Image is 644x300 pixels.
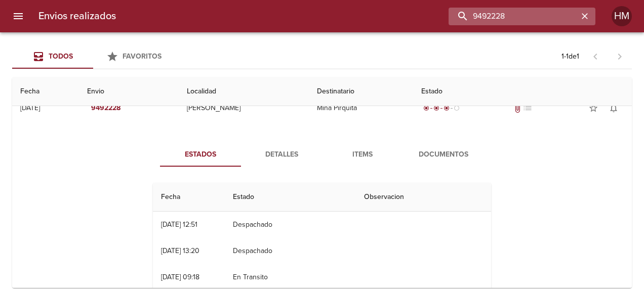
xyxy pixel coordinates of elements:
[421,103,462,113] div: En viaje
[123,52,162,61] span: Favoritos
[160,142,484,167] div: Tabs detalle de guia
[153,183,225,212] th: Fecha
[309,90,414,126] td: Mina Pirquita
[454,105,460,111] span: radio_button_unchecked
[433,105,439,111] span: radio_button_checked
[87,99,125,118] button: 9492228
[608,44,632,69] span: Pagina siguiente
[225,212,356,238] td: Despachado
[413,77,632,106] th: Estado
[603,98,624,118] button: Activar notificaciones
[6,4,30,28] button: menu
[91,102,120,115] em: 9492228
[561,52,579,62] p: 1 - 1 de 1
[12,77,79,106] th: Fecha
[49,52,73,61] span: Todos
[609,103,619,113] span: notifications_none
[161,273,199,281] div: [DATE] 09:18
[225,238,356,264] td: Despachado
[583,98,603,118] button: Agregar a favoritos
[522,103,533,113] span: No tiene pedido asociado
[423,105,429,111] span: radio_button_checked
[444,105,450,111] span: radio_button_checked
[225,183,356,212] th: Estado
[512,103,522,113] span: Tiene documentos adjuntos
[409,148,478,161] span: Documentos
[588,103,598,113] span: star_border
[612,6,632,26] div: Abrir información de usuario
[356,183,491,212] th: Observacion
[38,8,116,24] h6: Envios realizados
[166,148,235,161] span: Estados
[179,77,308,106] th: Localidad
[583,51,608,61] span: Pagina anterior
[12,44,174,69] div: Tabs Envios
[20,104,40,112] div: [DATE]
[161,246,199,255] div: [DATE] 13:20
[79,77,179,106] th: Envio
[328,148,397,161] span: Items
[612,6,632,26] div: HM
[309,77,414,106] th: Destinatario
[179,90,308,126] td: [PERSON_NAME]
[247,148,316,161] span: Detalles
[161,220,197,229] div: [DATE] 12:51
[449,8,578,25] input: buscar
[225,264,356,290] td: En Transito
